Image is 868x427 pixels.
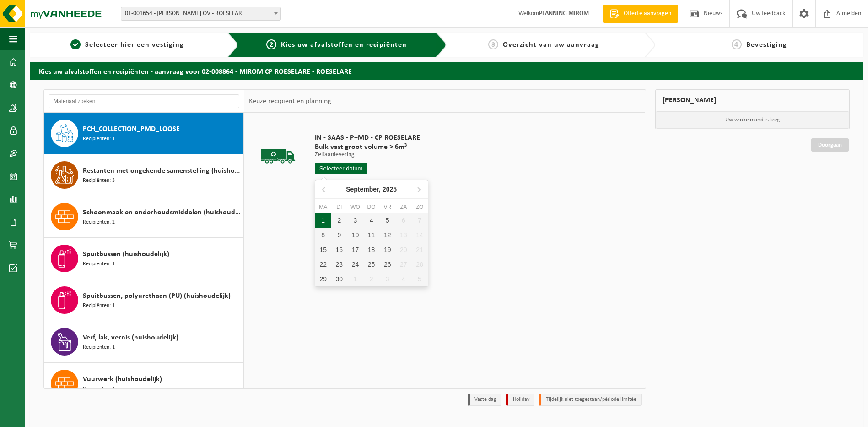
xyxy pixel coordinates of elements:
[83,260,115,268] span: Recipiënten: 1
[83,343,115,352] span: Recipiënten: 1
[379,272,395,286] div: 3
[363,272,379,286] div: 2
[383,186,397,192] i: 2025
[539,394,642,406] li: Tijdelijk niet toegestaan/période limitée
[379,257,395,272] div: 26
[503,41,599,49] span: Overzicht van uw aanvraag
[746,41,787,49] span: Bevestiging
[315,203,331,212] div: ma
[331,228,347,242] div: 9
[539,10,589,17] strong: PLANNING MIROM
[363,203,379,212] div: do
[83,332,178,343] span: Verf, lak, vernis (huishoudelijk)
[411,203,427,212] div: zo
[85,41,184,49] span: Selecteer hier een vestiging
[331,203,347,212] div: di
[379,203,395,212] div: vr
[363,242,379,257] div: 18
[655,89,850,111] div: [PERSON_NAME]
[281,41,407,49] span: Kies uw afvalstoffen en recipiënten
[83,218,115,227] span: Recipiënten: 2
[379,228,395,242] div: 12
[244,90,336,113] div: Keuze recipiënt en planning
[315,142,420,152] span: Bulk vast groot volume > 6m³
[331,242,347,257] div: 16
[266,39,276,49] span: 2
[315,213,331,228] div: 1
[468,394,501,406] li: Vaste dag
[83,135,115,143] span: Recipiënten: 1
[44,321,244,363] button: Verf, lak, vernis (huishoudelijk) Recipiënten: 1
[44,113,244,154] button: PCH_COLLECTION_PMD_LOOSE Recipiënten: 1
[83,207,241,218] span: Schoonmaak en onderhoudsmiddelen (huishoudelijk)
[30,62,863,80] h2: Kies uw afvalstoffen en recipiënten - aanvraag voor 02-008864 - MIROM CP ROESELARE - ROESELARE
[315,163,367,174] input: Selecteer datum
[315,272,331,286] div: 29
[811,138,849,152] a: Doorgaan
[379,213,395,228] div: 5
[656,111,850,129] p: Uw winkelmand is leeg
[603,5,678,23] a: Offerte aanvragen
[331,213,347,228] div: 2
[347,257,363,272] div: 24
[347,242,363,257] div: 17
[121,7,281,21] span: 01-001654 - MIROM ROESELARE OV - ROESELARE
[315,257,331,272] div: 22
[44,238,244,279] button: Spuitbussen (huishoudelijk) Recipiënten: 1
[44,154,244,196] button: Restanten met ongekende samenstelling (huishoudelijk) Recipiënten: 3
[83,176,115,185] span: Recipiënten: 3
[44,279,244,321] button: Spuitbussen, polyurethaan (PU) (huishoudelijk) Recipiënten: 1
[347,228,363,242] div: 10
[363,213,379,228] div: 4
[732,39,742,49] span: 4
[70,39,81,49] span: 1
[331,257,347,272] div: 23
[506,394,534,406] li: Holiday
[83,290,231,301] span: Spuitbussen, polyurethaan (PU) (huishoudelijk)
[315,133,420,142] span: IN - SAAS - P+MD - CP ROESELARE
[83,385,115,394] span: Recipiënten: 1
[83,301,115,310] span: Recipiënten: 1
[488,39,498,49] span: 3
[363,257,379,272] div: 25
[121,7,280,20] span: 01-001654 - MIROM ROESELARE OV - ROESELARE
[363,228,379,242] div: 11
[347,272,363,286] div: 1
[379,242,395,257] div: 19
[83,165,241,176] span: Restanten met ongekende samenstelling (huishoudelijk)
[347,203,363,212] div: wo
[621,9,674,18] span: Offerte aanvragen
[34,39,220,50] a: 1Selecteer hier een vestiging
[83,124,180,135] span: PCH_COLLECTION_PMD_LOOSE
[315,228,331,242] div: 8
[83,374,162,385] span: Vuurwerk (huishoudelijk)
[331,272,347,286] div: 30
[83,249,169,260] span: Spuitbussen (huishoudelijk)
[315,242,331,257] div: 15
[315,152,420,158] p: Zelfaanlevering
[44,363,244,405] button: Vuurwerk (huishoudelijk) Recipiënten: 1
[49,94,239,108] input: Materiaal zoeken
[395,203,411,212] div: za
[44,196,244,238] button: Schoonmaak en onderhoudsmiddelen (huishoudelijk) Recipiënten: 2
[342,182,400,197] div: September,
[347,213,363,228] div: 3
